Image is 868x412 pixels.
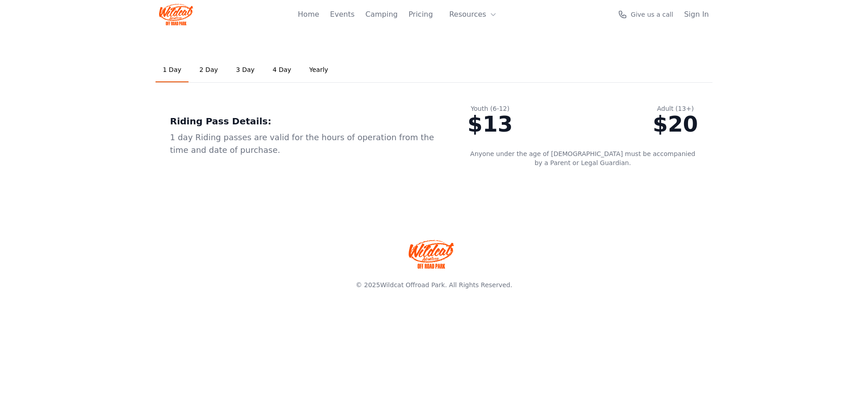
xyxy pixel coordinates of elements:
span: Give us a call [631,10,673,19]
div: 1 day Riding passes are valid for the hours of operation from the time and date of purchase. [170,131,439,156]
img: Wildcat Logo [159,4,193,25]
span: © 2025 . All Rights Reserved. [356,281,512,289]
a: Home [298,9,319,20]
div: Youth (6-12) [467,104,513,113]
div: Adult (13+) [653,104,698,113]
a: Camping [365,9,397,20]
a: 3 Day [229,58,262,82]
p: Anyone under the age of [DEMOGRAPHIC_DATA] must be accompanied by a Parent or Legal Guardian. [467,149,698,167]
a: Pricing [409,9,433,20]
a: Yearly [302,58,335,82]
a: Wildcat Offroad Park [380,281,445,289]
div: Riding Pass Details: [170,115,439,128]
div: $20 [653,113,698,135]
a: Sign In [684,9,709,20]
a: Events [330,9,354,20]
a: 4 Day [265,58,298,82]
img: Wildcat Offroad park [409,240,454,269]
div: $13 [467,113,513,135]
a: 2 Day [192,58,225,82]
a: 1 Day [156,58,189,82]
button: Resources [444,5,503,24]
a: Give us a call [618,10,673,19]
